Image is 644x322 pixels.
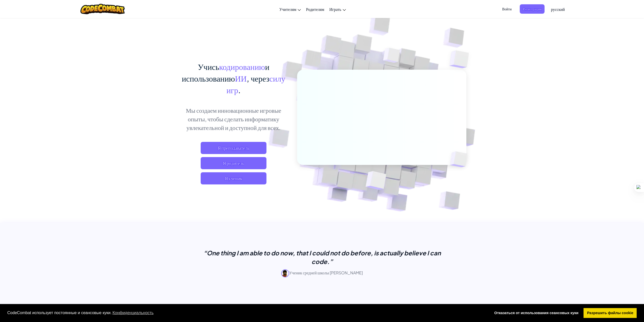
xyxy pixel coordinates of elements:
[373,38,410,75] img: Перекрывающиеся кубы
[584,308,637,318] a: разрешить куки
[439,38,483,81] img: Перекрывающиеся кубы
[238,85,241,95] span: .
[520,4,545,14] button: Регистрация
[201,142,266,154] a: Я преподаватель
[329,7,341,12] span: Играть
[198,62,219,72] span: Учись
[80,4,125,14] img: Логотип CodeCombat
[279,7,297,12] span: Учителям
[219,62,265,72] span: кодированию
[112,309,154,317] a: узнать больше о файлах cookie
[303,2,327,16] a: Родителям
[178,106,289,132] p: Мы создаем инновационные игровые опыты, чтобы сделать информатику увлекательной и доступной для в...
[277,2,304,16] a: Учителям
[551,7,565,12] font: русский
[7,309,487,317] span: CodeCombat использует постоянные и сеансовые куки.
[281,269,289,277] img: аватар
[235,73,247,83] span: ИИ
[441,141,479,178] img: Перекрывающиеся кубы
[201,157,266,169] a: Я родитель
[327,2,348,16] a: Играть
[247,73,269,83] span: , через
[499,4,514,14] button: Войти
[201,172,266,184] button: Я ученик
[548,2,567,16] a: русский
[353,160,398,202] img: Перекрывающиеся кубы
[196,249,449,266] p: “One thing I am able to do now, that I could not do before, is actually believe I can code.”
[491,308,582,318] a: запретить куки
[196,269,449,277] p: Ученик средней школы [PERSON_NAME]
